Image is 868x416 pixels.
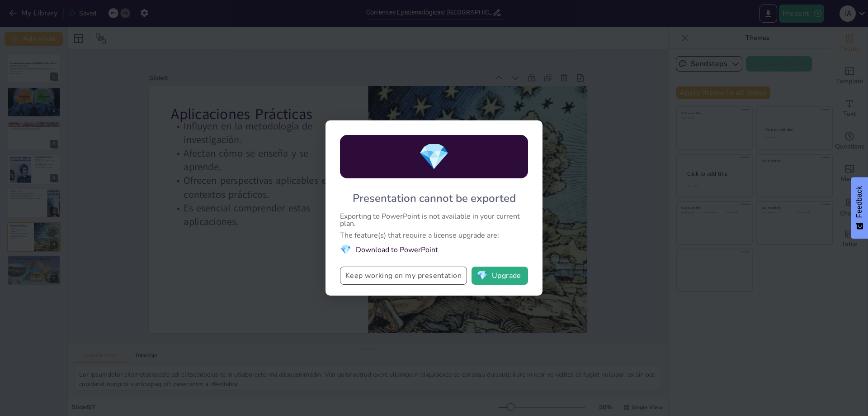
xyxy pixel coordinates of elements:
[855,186,863,218] span: Feedback
[472,267,528,285] button: diamondUpgrade
[340,244,351,256] span: diamond
[340,267,467,285] button: Keep working on my presentation
[418,139,450,174] span: diamond
[476,271,488,280] span: diamond
[340,213,528,227] div: Exporting to PowerPoint is not available in your current plan.
[851,177,868,239] button: Feedback - Show survey
[340,232,528,239] div: The feature(s) that require a license upgrade are:
[353,191,516,206] div: Presentation cannot be exported
[340,244,528,256] li: Download to PowerPoint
